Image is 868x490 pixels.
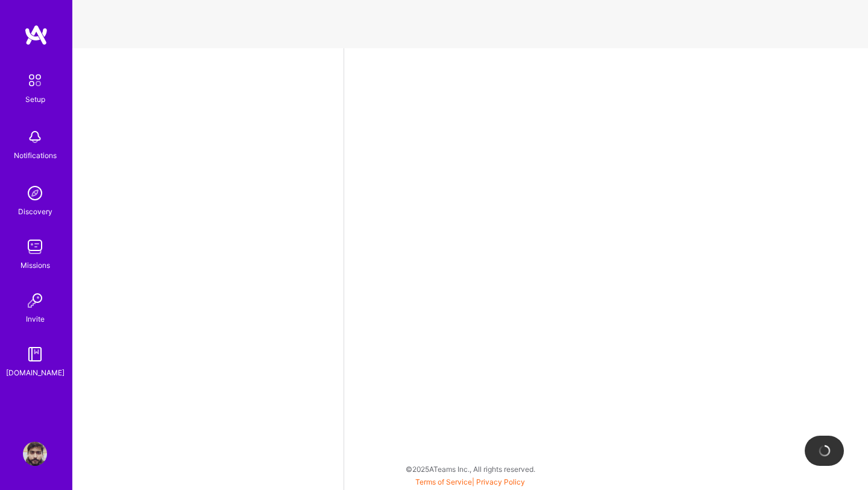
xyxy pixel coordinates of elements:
[6,366,64,379] div: [DOMAIN_NAME]
[26,313,45,325] div: Invite
[20,442,50,466] a: User Avatar
[476,477,525,486] a: Privacy Policy
[23,342,47,366] img: guide book
[23,181,47,205] img: discovery
[72,454,868,484] div: © 2025 ATeams Inc., All rights reserved.
[23,235,47,259] img: teamwork
[816,443,832,459] img: loading
[23,288,47,313] img: Invite
[24,24,48,46] img: logo
[14,149,57,162] div: Notifications
[23,125,47,149] img: bell
[25,93,45,106] div: Setup
[415,477,472,486] a: Terms of Service
[415,477,525,486] span: |
[20,259,50,272] div: Missions
[23,442,47,466] img: User Avatar
[18,205,52,218] div: Discovery
[22,68,48,93] img: setup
